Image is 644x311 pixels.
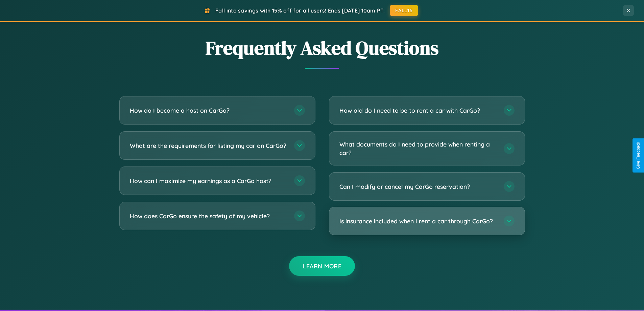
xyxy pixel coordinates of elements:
h3: Is insurance included when I rent a car through CarGo? [339,217,497,225]
button: FALL15 [390,5,418,16]
button: Learn More [289,256,355,276]
h3: What documents do I need to provide when renting a car? [339,140,497,157]
h3: Can I modify or cancel my CarGo reservation? [339,182,497,191]
h3: How do I become a host on CarGo? [130,106,287,115]
div: Give Feedback [636,142,641,169]
h3: How does CarGo ensure the safety of my vehicle? [130,212,287,220]
span: Fall into savings with 15% off for all users! Ends [DATE] 10am PT. [215,7,385,14]
h3: What are the requirements for listing my car on CarGo? [130,141,287,150]
h2: Frequently Asked Questions [119,35,525,61]
h3: How can I maximize my earnings as a CarGo host? [130,177,287,185]
h3: How old do I need to be to rent a car with CarGo? [339,106,497,115]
